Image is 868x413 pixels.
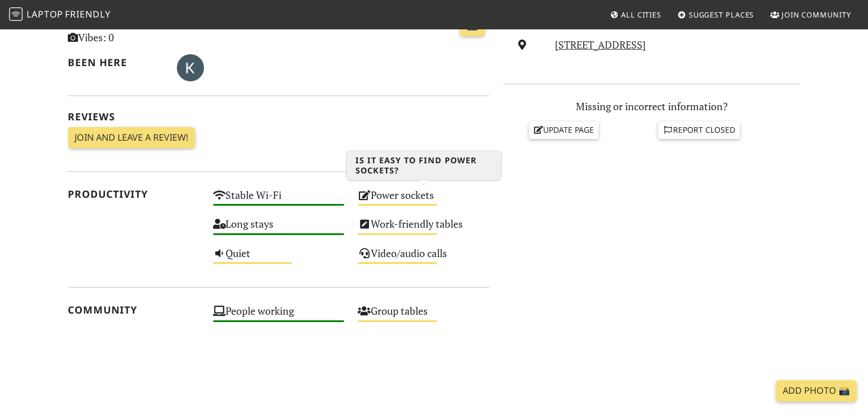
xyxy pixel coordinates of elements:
[351,244,496,273] div: Video/audio calls
[782,10,851,20] span: Join Community
[766,5,856,25] a: Join Community
[68,56,163,68] h2: Been here
[65,8,110,20] span: Friendly
[177,54,204,81] img: 3208-king.jpg
[351,302,496,331] div: Group tables
[689,10,754,20] span: Suggest Places
[68,304,199,316] h2: Community
[351,186,496,215] div: Power sockets
[177,60,204,73] span: King A
[658,121,740,138] a: Report closed
[673,5,759,25] a: Suggest Places
[9,5,111,25] a: LaptopFriendly LaptopFriendly
[27,8,63,20] span: Laptop
[206,302,351,331] div: People working
[503,98,800,115] p: Missing or incorrect information?
[346,151,501,181] h3: Is it easy to find power sockets?
[68,127,195,149] a: Join and leave a review!
[529,121,599,138] a: Update page
[605,5,666,25] a: All Cities
[351,215,496,244] div: Work-friendly tables
[206,244,351,273] div: Quiet
[206,186,351,215] div: Stable Wi-Fi
[555,38,646,51] a: [STREET_ADDRESS]
[68,111,489,123] h2: Reviews
[9,7,23,21] img: LaptopFriendly
[68,188,199,200] h2: Productivity
[621,10,661,20] span: All Cities
[206,215,351,244] div: Long stays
